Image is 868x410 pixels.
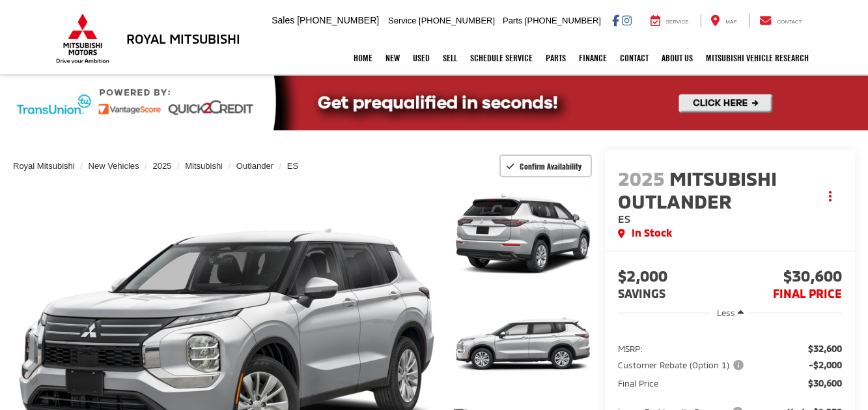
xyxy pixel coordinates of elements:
[618,377,658,390] span: Final Price
[717,308,735,318] span: Less
[347,42,379,74] a: Home
[618,286,665,300] span: SAVINGS
[622,15,632,25] a: Instagram: Click to visit our Instagram page
[436,42,464,74] a: Sell
[632,226,672,241] span: In Stock
[612,15,619,25] a: Facebook: Click to visit our Facebook page
[773,286,842,300] span: FINAL PRICE
[185,161,223,171] a: Mitsubishi
[618,342,643,355] span: MSRP:
[777,19,802,25] span: Contact
[618,212,630,225] span: ES
[525,16,601,25] span: [PHONE_NUMBER]
[539,42,572,74] a: Parts: Opens in a new tab
[53,13,112,64] img: Mitsubishi
[808,377,842,390] span: $30,600
[699,42,815,74] a: Mitsubishi Vehicle Research
[499,154,593,177] button: Confirm Availability
[618,359,748,372] button: Customer Rebate (Option 1)
[464,42,539,74] a: Schedule Service: Opens in a new tab
[655,42,699,74] a: About Us
[152,161,171,171] a: 2025
[388,16,416,25] span: Service
[618,359,746,372] span: Customer Rebate (Option 1)
[126,31,240,46] h3: Royal Mitsubishi
[666,19,689,25] span: Service
[379,42,406,74] a: New
[503,16,522,25] span: Parts
[808,342,842,355] span: $32,600
[454,183,592,286] a: Expand Photo 1
[618,166,665,190] span: 2025
[520,161,581,171] span: Confirm Availability
[829,191,832,201] span: dropdown dots
[641,14,699,27] a: Service
[809,359,842,372] span: -$2,000
[272,15,294,25] span: Sales
[749,14,812,27] a: Contact
[419,16,495,25] span: [PHONE_NUMBER]
[89,161,139,171] a: New Vehicles
[572,42,613,74] a: Finance
[710,301,750,325] button: Less
[618,268,730,287] span: $2,000
[406,42,436,74] a: Used
[297,15,379,25] span: [PHONE_NUMBER]
[613,42,655,74] a: Contact
[725,19,736,25] span: Map
[701,14,746,27] a: Map
[454,293,592,396] a: Expand Photo 2
[819,184,842,207] button: Actions
[453,181,593,287] img: 2025 Mitsubishi Outlander ES
[730,268,842,287] span: $30,600
[287,161,298,171] a: ES
[236,161,273,171] a: Outlander
[13,161,75,171] a: Royal Mitsubishi
[453,292,593,398] img: 2025 Mitsubishi Outlander ES
[618,166,777,212] span: Mitsubishi Outlander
